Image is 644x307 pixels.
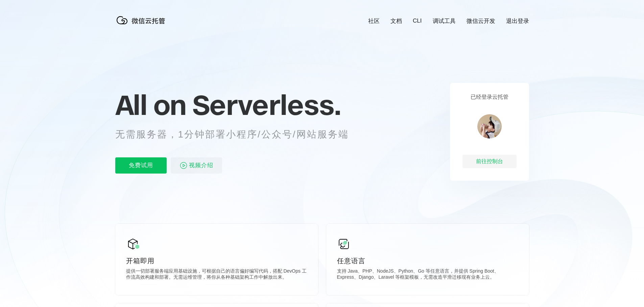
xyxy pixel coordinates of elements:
img: video_play.svg [180,161,188,170]
a: 微信云托管 [115,22,169,28]
img: 微信云托管 [115,13,169,27]
p: 免费试用 [115,157,167,174]
a: 文档 [390,17,402,25]
p: 提供一切部署服务端应用基础设施，可根据自己的语言偏好编写代码，搭配 DevOps 工作流高效构建和部署。无需运维管理，将你从各种基础架构工作中解放出来。 [126,268,307,282]
p: 开箱即用 [126,256,307,266]
a: 退出登录 [506,17,529,25]
div: 前往控制台 [462,155,517,168]
p: 支持 Java、PHP、NodeJS、Python、Go 等任意语言，并提供 Spring Boot、Express、Django、Laravel 等框架模板，无需改造平滑迁移现有业务上云。 [337,268,518,282]
p: 无需服务器，1分钟部署小程序/公众号/网站服务端 [115,128,361,141]
a: 调试工具 [433,17,456,25]
a: 微信云开发 [467,17,495,25]
p: 已经登录云托管 [471,94,508,101]
span: 视频介绍 [189,157,213,174]
a: 社区 [368,17,380,25]
span: Serverless. [192,88,341,122]
a: CLI [413,18,422,24]
span: All on [115,88,186,122]
p: 任意语言 [337,256,518,266]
